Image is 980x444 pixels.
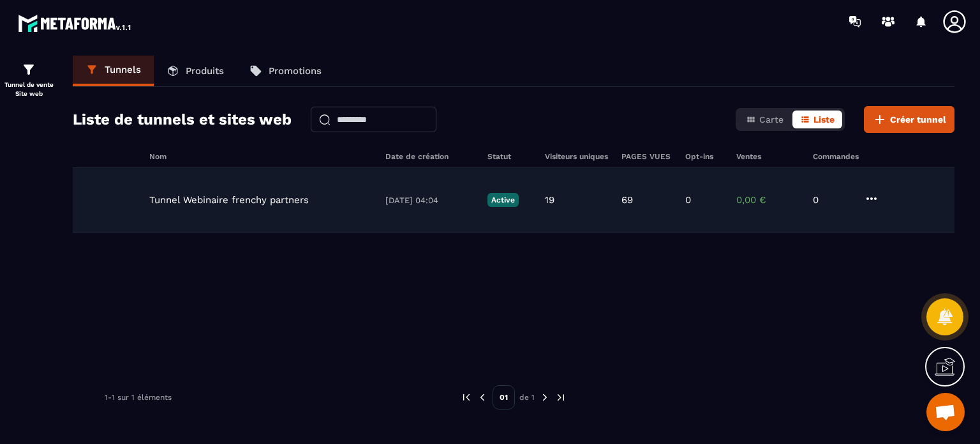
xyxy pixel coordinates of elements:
img: prev [461,392,472,403]
img: formation [21,62,36,77]
h6: Opt-ins [685,152,724,161]
span: Créer tunnel [890,113,946,126]
p: 0 [813,194,851,206]
h6: Commandes [813,152,859,161]
h6: Statut [487,152,532,161]
span: Liste [813,114,835,125]
p: Promotions [269,65,322,77]
span: Carte [759,114,783,125]
a: Ouvrir le chat [926,393,965,431]
button: Liste [792,111,842,128]
img: next [539,392,551,403]
button: Carte [738,111,791,128]
p: Tunnels [105,64,141,75]
p: [DATE] 04:04 [385,195,475,205]
h6: Visiteurs uniques [545,152,609,161]
p: Active [487,193,519,207]
img: image [73,174,137,226]
p: de 1 [519,392,535,402]
a: Tunnels [73,56,154,86]
img: logo [18,11,133,34]
p: 0,00 € [736,194,800,206]
p: 69 [621,194,633,206]
p: Tunnel de vente Site web [3,80,54,98]
p: 0 [685,194,691,206]
h6: PAGES VUES [621,152,672,161]
a: Produits [154,56,237,86]
h6: Nom [149,152,373,161]
p: 01 [493,385,515,410]
h6: Date de création [385,152,475,161]
img: next [555,392,567,403]
button: Créer tunnel [864,106,954,133]
img: prev [477,392,488,403]
p: 1-1 sur 1 éléments [105,393,172,402]
h6: Ventes [736,152,800,161]
h2: Liste de tunnels et sites web [73,107,292,132]
a: Promotions [237,56,334,86]
a: formationformationTunnel de vente Site web [3,52,54,108]
p: 19 [545,194,554,206]
p: Produits [186,65,224,77]
p: Tunnel Webinaire frenchy partners [149,194,309,206]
